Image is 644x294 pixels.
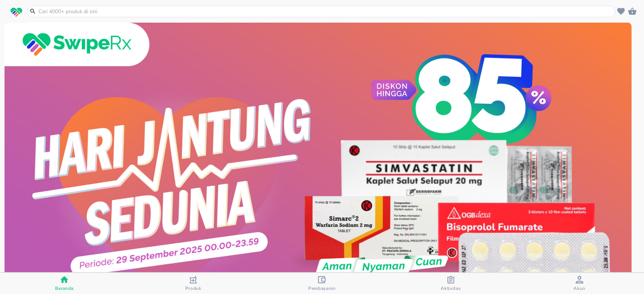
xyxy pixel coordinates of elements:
button: Pembayaran [258,273,386,294]
button: Produk [129,273,257,294]
button: Aktivitas [386,273,515,294]
span: Pembayaran [308,285,336,291]
button: Akun [515,273,644,294]
span: Aktivitas [441,285,461,291]
span: Beranda [55,285,74,291]
span: Akun [573,285,586,291]
input: Cari 4000+ produk di sini [38,8,613,15]
img: logo_swiperx_s.bd005f3b.svg [11,8,22,17]
span: Produk [185,285,201,291]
